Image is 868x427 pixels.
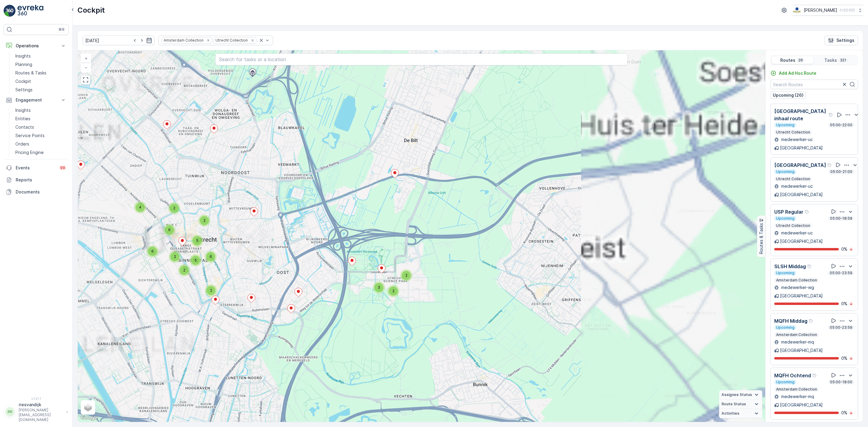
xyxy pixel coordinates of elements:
[722,411,739,416] span: Activities
[807,264,812,269] div: Help Tooltip Icon
[214,37,249,43] div: Utrecht Collection
[146,245,159,257] div: 6
[15,78,31,84] p: Cockpit
[4,186,69,198] a: Documents
[775,123,795,127] p: Upcoming
[836,37,854,43] p: Settings
[378,285,380,290] span: 3
[16,97,57,103] p: Engagement
[19,408,63,422] p: [PERSON_NAME][EMAIL_ADDRESS][DOMAIN_NAME]
[15,124,34,130] p: Contacts
[830,169,853,174] p: 05:00-21:00
[173,206,175,210] span: 2
[15,107,31,113] p: Insights
[77,5,105,15] p: Cockpit
[4,40,69,52] button: Operations
[60,165,65,170] p: 99
[13,60,69,69] a: Planning
[775,387,818,392] p: Amsterdam Collection
[841,246,848,252] p: 0 %
[15,53,31,59] p: Insights
[774,108,827,122] p: [GEOGRAPHIC_DATA] inhaal route
[196,238,198,243] span: 5
[829,271,853,275] p: 05:00-23:59
[13,148,69,157] a: Pricing Engine
[392,289,395,293] span: 2
[774,208,804,215] p: USP Regular
[829,123,853,127] p: 05:00-22:00
[804,7,837,13] p: [PERSON_NAME]
[775,332,818,337] p: Amsterdam Collection
[205,38,212,43] div: Remove Amsterdam Collection
[805,209,810,214] div: Help Tooltip Icon
[13,86,69,94] a: Settings
[13,140,69,148] a: Orders
[139,205,141,209] span: 4
[780,284,814,290] p: medewerker-wg
[168,202,180,214] div: 2
[81,54,90,63] a: Zoom In
[793,5,863,16] button: [PERSON_NAME](+02:00)
[79,414,99,422] a: Open this area in Google Maps (opens a new window)
[775,177,811,181] p: Utrecht Collection
[839,58,847,63] p: 321
[203,218,206,223] span: 2
[4,5,16,17] img: logo
[775,216,795,221] p: Upcoming
[5,407,15,417] div: RR
[775,130,811,135] p: Utrecht Collection
[779,70,816,76] p: Add Ad Hoc Route
[780,347,823,353] p: [GEOGRAPHIC_DATA]
[829,216,853,221] p: 05:00-18:59
[775,169,795,174] p: Upcoming
[13,115,69,123] a: Entities
[774,263,806,270] p: SLSH Middag
[79,414,99,422] img: Google
[13,106,69,115] a: Insights
[798,58,804,63] p: 26
[13,69,69,77] a: Routes & Tasks
[16,189,66,195] p: Documents
[775,271,795,275] p: Upcoming
[775,380,795,385] p: Upcoming
[780,339,814,345] p: medewerker-mq
[205,284,217,297] div: 2
[780,183,813,189] p: medewerker-uc
[770,80,858,89] input: Search Routes
[824,57,837,63] p: Tasks
[780,238,823,244] p: [GEOGRAPHIC_DATA]
[15,149,44,155] p: Pricing Engine
[19,402,63,408] p: riesvandijk
[210,288,212,293] span: 2
[780,394,814,400] p: medewerker-mq
[15,61,32,68] p: Planning
[15,87,33,93] p: Settings
[780,145,823,151] p: [GEOGRAPHIC_DATA]
[824,36,858,45] button: Settings
[722,402,746,407] span: Route Status
[775,223,811,228] p: Utrecht Collection
[387,285,399,297] div: 2
[812,373,817,378] div: Help Tooltip Icon
[215,53,628,65] input: Search for tasks or a location
[829,325,853,330] p: 05:00-23:59
[195,258,197,262] span: 5
[17,5,43,17] img: logo_light-DOdMpM7g.png
[4,162,69,174] a: Events99
[190,254,202,266] div: 5
[4,94,69,106] button: Engagement
[780,192,823,198] p: [GEOGRAPHIC_DATA]
[174,254,176,259] span: 2
[249,38,256,43] div: Remove Utrecht Collection
[81,401,95,414] a: Layers
[780,402,823,408] p: [GEOGRAPHIC_DATA]
[4,397,69,400] span: v 1.51.1
[758,223,764,254] p: Routes & Tasks
[183,268,185,272] span: 2
[780,230,813,236] p: medewerker-uc
[15,70,46,76] p: Routes & Tasks
[780,137,813,143] p: medewerker-uc
[85,56,87,61] span: +
[719,400,762,409] summary: Route Status
[4,174,69,186] a: Reports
